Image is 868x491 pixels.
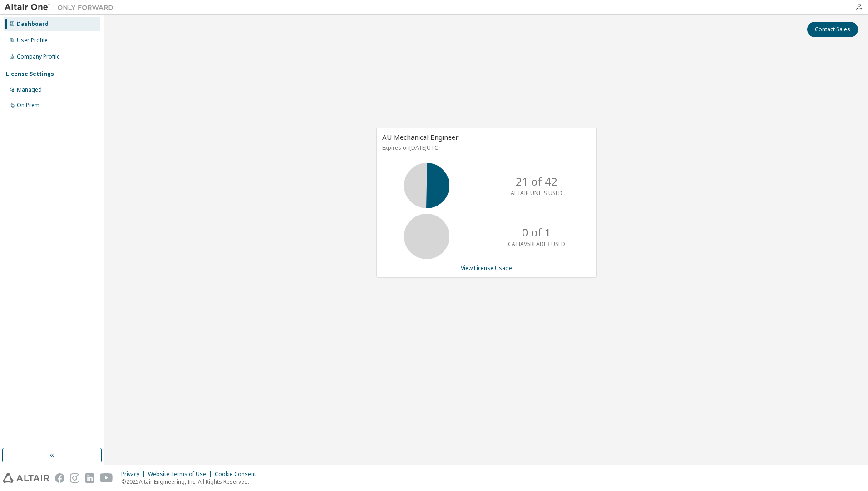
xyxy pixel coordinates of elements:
[522,225,551,240] p: 0 of 1
[382,144,588,152] p: Expires on [DATE] UTC
[17,53,60,60] div: Company Profile
[17,20,49,28] div: Dashboard
[511,189,562,197] p: ALTAIR UNITS USED
[55,473,64,483] img: facebook.svg
[121,478,261,486] p: © 2025 Altair Engineering, Inc. All Rights Reserved.
[148,471,215,478] div: Website Terms of Use
[5,3,118,12] img: Altair One
[85,473,94,483] img: linkedin.svg
[461,264,512,272] a: View License Usage
[6,70,54,78] div: License Settings
[215,471,261,478] div: Cookie Consent
[807,22,858,37] button: Contact Sales
[121,471,148,478] div: Privacy
[508,240,565,248] p: CATIAV5READER USED
[17,86,42,93] div: Managed
[3,473,49,483] img: altair_logo.svg
[516,174,557,189] p: 21 of 42
[382,133,459,142] span: AU Mechanical Engineer
[17,102,39,109] div: On Prem
[70,473,79,483] img: instagram.svg
[100,473,113,483] img: youtube.svg
[17,37,48,44] div: User Profile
